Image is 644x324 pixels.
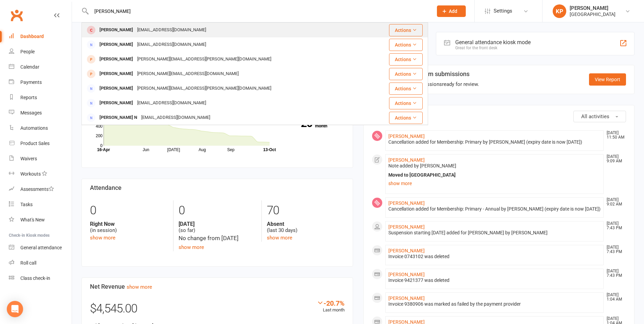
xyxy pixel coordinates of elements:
[20,275,50,281] div: Class check-in
[20,79,42,85] div: Payments
[9,105,72,121] a: Messages
[179,221,256,234] div: (so far)
[388,200,425,206] a: [PERSON_NAME]
[388,230,601,236] div: Suspension starting [DATE] added for [PERSON_NAME] by [PERSON_NAME]
[603,131,626,140] time: [DATE] 11:50 AM
[179,244,204,250] a: show more
[20,156,37,161] div: Waivers
[90,184,345,191] h3: Attendance
[20,171,41,177] div: Workouts
[8,7,25,24] a: Clubworx
[388,295,425,301] a: [PERSON_NAME]
[388,277,601,283] div: Invoice 9421377 was deleted
[317,299,345,314] div: Last month
[9,271,72,286] a: Class kiosk mode
[603,155,626,163] time: [DATE] 9:09 AM
[20,95,37,100] div: Reports
[388,272,425,277] a: [PERSON_NAME]
[20,125,48,131] div: Automations
[581,113,609,120] span: All activities
[139,113,212,123] div: [EMAIL_ADDRESS][DOMAIN_NAME]
[9,255,72,271] a: Roll call
[20,49,35,54] div: People
[494,3,512,19] span: Settings
[388,179,601,188] a: show more
[9,182,72,197] a: Assessments
[389,83,423,95] button: Actions
[89,6,428,16] input: Search...
[317,299,345,307] div: -20.7%
[9,166,72,182] a: Workouts
[9,136,72,151] a: Product Sales
[603,293,626,302] time: [DATE] 1:04 AM
[9,59,72,75] a: Calendar
[389,39,423,51] button: Actions
[97,54,135,64] div: [PERSON_NAME]
[9,197,72,212] a: Tasks
[20,245,62,250] div: General attendance
[127,284,152,290] a: show more
[90,200,168,221] div: 0
[9,240,72,255] a: General attendance kiosk mode
[20,64,39,70] div: Calendar
[388,172,601,178] div: Moved to [GEOGRAPHIC_DATA]
[20,141,50,146] div: Product Sales
[135,25,208,35] div: [EMAIL_ADDRESS][DOMAIN_NAME]
[603,269,626,278] time: [DATE] 7:43 PM
[589,73,626,86] a: View Report
[289,119,345,128] a: 20Canx. this month
[97,69,135,79] div: [PERSON_NAME]
[603,221,626,230] time: [DATE] 7:43 PM
[9,90,72,105] a: Reports
[267,200,345,221] div: 70
[455,46,531,50] div: Great for the front desk
[9,151,72,166] a: Waivers
[135,84,273,93] div: [PERSON_NAME][EMAIL_ADDRESS][PERSON_NAME][DOMAIN_NAME]
[389,68,423,80] button: Actions
[9,212,72,228] a: What's New
[9,121,72,136] a: Automations
[179,234,256,243] div: No change from [DATE]
[90,221,168,227] strong: Right Now
[553,4,566,18] div: KP
[388,139,601,145] div: Cancellation added for Membership: Primary by [PERSON_NAME] (expiry date is now [DATE])
[97,40,135,50] div: [PERSON_NAME]
[603,245,626,254] time: [DATE] 7:43 PM
[449,8,457,14] span: Add
[179,221,256,227] strong: [DATE]
[388,254,601,259] div: Invoice 0743102 was deleted
[372,111,626,118] h3: Recent Activity
[97,84,135,93] div: [PERSON_NAME]
[267,221,345,227] strong: Absent
[97,113,139,123] div: [PERSON_NAME] N
[389,24,423,36] button: Actions
[455,39,531,46] div: General attendance kiosk mode
[179,200,256,221] div: 0
[90,221,168,234] div: (in session)
[389,112,423,124] button: Actions
[570,11,615,17] div: [GEOGRAPHIC_DATA]
[570,5,615,11] div: [PERSON_NAME]
[573,111,626,122] button: All activities
[90,299,345,322] div: $4,545.00
[9,44,72,59] a: People
[20,110,42,115] div: Messages
[388,133,425,139] a: [PERSON_NAME]
[135,98,208,108] div: [EMAIL_ADDRESS][DOMAIN_NAME]
[97,25,135,35] div: [PERSON_NAME]
[20,260,36,266] div: Roll call
[388,206,601,212] div: Cancellation added for Membership: Primary - Annual by [PERSON_NAME] (expiry date is now [DATE])
[20,217,45,222] div: What's New
[603,198,626,206] time: [DATE] 9:02 AM
[90,283,345,290] h3: Net Revenue
[267,221,345,234] div: (last 30 days)
[20,34,44,39] div: Dashboard
[388,157,425,163] a: [PERSON_NAME]
[9,75,72,90] a: Payments
[7,301,23,317] div: Open Intercom Messenger
[9,29,72,44] a: Dashboard
[389,53,423,66] button: Actions
[388,163,601,169] div: Note added by [PERSON_NAME]
[437,5,466,17] button: Add
[389,97,423,109] button: Actions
